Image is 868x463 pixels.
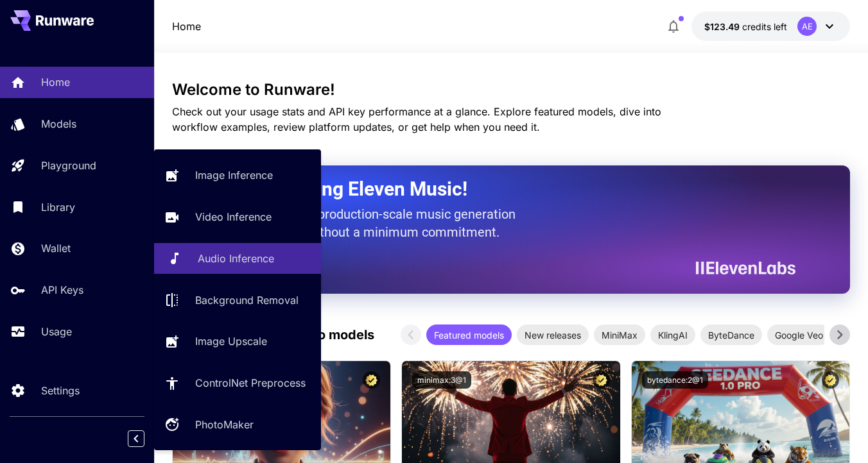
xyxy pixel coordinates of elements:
div: AE [797,17,817,36]
div: $123.48686 [704,20,787,33]
h3: Welcome to Runware! [172,81,850,99]
a: ControlNet Preprocess [154,367,321,399]
button: bytedance:2@1 [642,371,708,389]
p: Home [41,74,70,90]
button: Collapse sidebar [128,430,144,447]
button: minimax:3@1 [412,371,471,389]
p: Background Removal [195,292,299,308]
p: API Keys [41,282,83,298]
button: $123.48686 [691,12,850,41]
span: Check out your usage stats and API key performance at a glance. Explore featured models, dive int... [172,105,661,133]
p: Wallet [41,240,71,256]
span: MiniMax [594,328,645,342]
a: Background Removal [154,284,321,316]
span: New releases [517,328,589,342]
span: KlingAI [650,328,695,342]
span: Featured models [426,328,512,342]
button: Certified Model – Vetted for best performance and includes a commercial license. [822,371,839,389]
p: Image Upscale [195,333,267,349]
div: Collapse sidebar [137,427,154,450]
p: The only way to get production-scale music generation from Eleven Labs without a minimum commitment. [204,205,525,241]
p: Settings [41,383,80,398]
p: Usage [41,324,72,339]
span: credits left [742,21,787,32]
span: Google Veo [767,328,831,342]
span: $123.49 [704,21,742,32]
p: Video Inference [195,209,272,224]
button: Certified Model – Vetted for best performance and includes a commercial license. [363,371,380,389]
nav: breadcrumb [172,19,201,34]
a: Audio Inference [154,243,321,274]
p: Library [41,199,75,215]
p: Image Inference [195,167,273,183]
p: Playground [41,158,96,173]
a: PhotoMaker [154,409,321,441]
a: Image Inference [154,160,321,191]
a: Video Inference [154,201,321,233]
p: ControlNet Preprocess [195,375,306,391]
h2: Now Supporting Eleven Music! [204,177,786,201]
p: PhotoMaker [195,417,254,432]
span: ByteDance [700,328,762,342]
p: Audio Inference [198,251,274,266]
a: Image Upscale [154,326,321,357]
p: Home [172,19,201,34]
button: Certified Model – Vetted for best performance and includes a commercial license. [593,371,610,389]
p: Models [41,116,76,131]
